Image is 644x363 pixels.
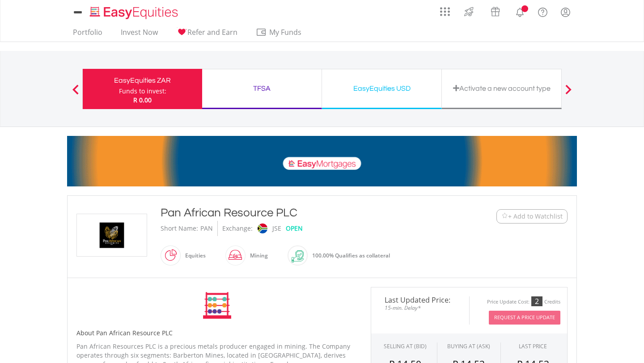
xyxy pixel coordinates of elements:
[447,342,490,350] span: BUYING AT (ASK)
[88,5,182,20] img: EasyEquities_Logo.png
[434,2,456,17] a: AppsGrid
[258,224,267,233] img: jse.png
[76,329,357,338] h5: About Pan African Resource PLC
[487,299,530,305] div: Price Update Cost:
[292,250,304,262] img: collateral-qualifying-green.svg
[508,2,531,20] a: Notifications
[554,2,577,22] a: My Profile
[286,221,303,236] div: OPEN
[67,136,577,186] img: EasyMortage Promotion Banner
[78,214,145,256] img: EQU.ZA.PAN.png
[531,2,554,20] a: FAQ's and Support
[181,245,206,266] div: Equities
[447,82,556,95] div: Activate a new account type
[69,28,106,42] a: Portfolio
[482,2,508,19] a: Vouchers
[440,7,450,17] img: grid-menu-icon.svg
[246,245,268,266] div: Mining
[133,96,152,104] span: R 0.00
[462,4,476,19] img: thrive-v2.svg
[378,304,462,312] span: 15-min. Delay*
[489,311,560,325] button: Request A Price Update
[544,299,560,305] div: Credits
[508,212,563,221] span: + Add to Watchlist
[117,28,161,42] a: Invest Now
[161,205,441,221] div: Pan African Resource PLC
[119,87,166,96] div: Funds to invest:
[312,252,390,259] span: 100.00% Qualifies as collateral
[519,342,547,350] div: LAST PRICE
[272,221,281,236] div: JSE
[88,74,197,87] div: EasyEquities ZAR
[496,209,568,224] button: Watchlist + Add to Watchlist
[222,221,253,236] div: Exchange:
[200,221,213,236] div: PAN
[501,213,508,219] img: Watchlist
[531,296,542,306] div: 2
[187,27,237,37] span: Refer and Earn
[378,296,462,304] span: Last Updated Price:
[256,26,314,38] span: My Funds
[488,4,503,19] img: vouchers-v2.svg
[173,28,241,42] a: Refer and Earn
[327,82,436,95] div: EasyEquities USD
[86,2,182,20] a: Home page
[161,221,198,236] div: Short Name:
[208,82,316,95] div: TFSA
[384,342,427,350] div: SELLING AT (BID)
